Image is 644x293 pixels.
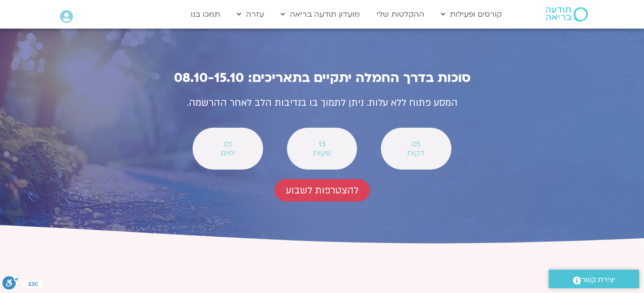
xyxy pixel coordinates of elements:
a: מועדון תודעה בריאה [276,5,365,23]
h2: סוכות בדרך החמלה יתקיים בתאריכים: 08.10-15.10 [112,71,532,85]
span: 13 [299,140,345,149]
span: יצירת קשר [581,273,615,286]
a: להצטרפות לשבוע [275,179,370,202]
span: 05 [393,140,439,149]
img: תודעה בריאה [546,7,588,21]
a: יצירת קשר [549,270,639,288]
a: עזרה [232,5,269,23]
a: קורסים ופעילות [436,5,507,23]
span: 01 [205,140,250,149]
span: ימים [205,149,250,157]
a: ההקלטות שלי [372,5,429,23]
span: שעות [299,149,345,157]
span: להצטרפות לשבוע [286,185,358,196]
span: דקות [393,149,439,157]
a: תמכו בנו [186,5,225,23]
p: המסע פתוח ללא עלות. ניתן לתמוך בו בנדיבות הלב לאחר ההרשמה. [112,95,532,111]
